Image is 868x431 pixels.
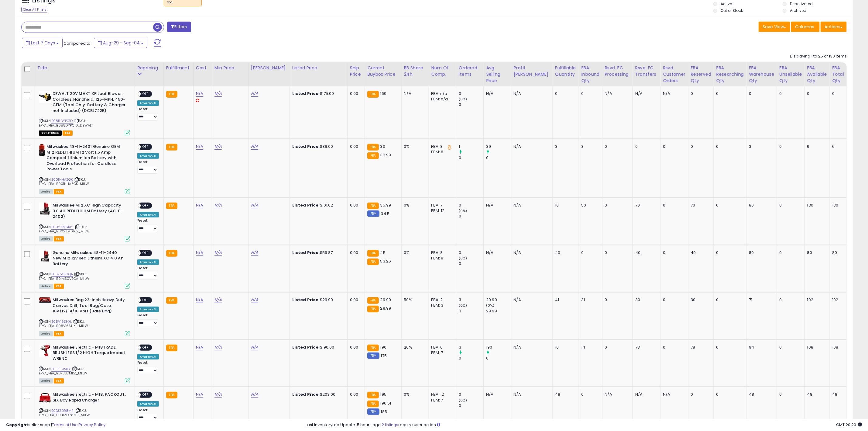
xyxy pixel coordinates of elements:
[635,297,656,303] div: 30
[582,203,598,208] div: 50
[51,272,73,277] a: B01M5CV7QA
[605,250,628,255] div: 0
[382,422,398,428] a: 2 listings
[716,203,742,208] div: 0
[367,152,379,159] small: FBA
[431,297,451,303] div: FBA: 2
[431,65,454,78] div: Num of Comp.
[214,144,222,150] a: N/A
[380,144,385,149] span: 30
[166,91,177,98] small: FBA
[251,91,258,97] a: N/A
[196,344,203,350] a: N/A
[251,297,258,303] a: N/A
[141,144,151,150] span: OFF
[555,65,576,78] div: Fulfillable Quantity
[691,65,711,84] div: FBA Reserved Qty
[807,297,825,303] div: 102
[214,91,222,97] a: N/A
[486,308,511,314] div: 29.99
[459,144,483,149] div: 1
[367,345,379,351] small: FBA
[53,250,126,269] b: Genuine Milwaukee 48-11-2440 New M12 12v Red Lithium XC 4.0 Ah Battery
[716,345,742,350] div: 0
[514,65,550,78] div: Profit [PERSON_NAME]
[39,319,88,328] span: | SKU: EPIC_FBA_B08V16SHXL_MILW
[807,345,825,350] div: 108
[367,210,379,217] small: FBM
[431,203,451,208] div: FBA: 7
[404,345,424,350] div: 26%
[486,303,495,308] small: (0%)
[292,392,343,397] div: $203.00
[716,91,742,96] div: 0
[380,250,386,255] span: 45
[514,203,548,208] div: N/A
[39,118,93,127] span: | SKU: EPIC_FBA_B085DYPC1D_DEWALT
[459,308,483,314] div: 3
[716,144,742,149] div: 0
[39,203,51,215] img: 4142tp3Zk0L._SL40_.jpg
[39,144,130,193] div: ASIN:
[459,97,467,102] small: (0%)
[635,345,656,350] div: 78
[459,155,483,161] div: 0
[749,297,772,303] div: 71
[141,92,151,97] span: OFF
[582,144,598,149] div: 3
[39,297,130,335] div: ASIN:
[582,345,598,350] div: 14
[691,297,709,303] div: 30
[350,144,360,149] div: 0.00
[749,345,772,350] div: 94
[380,297,391,303] span: 29.99
[137,361,159,374] div: Preset:
[214,202,222,208] a: N/A
[137,160,159,173] div: Preset:
[832,144,842,149] div: 6
[196,202,203,208] a: N/A
[54,331,64,336] span: FBA
[54,189,64,194] span: FBA
[137,100,159,106] div: Amazon AI
[37,65,132,71] div: Title
[380,391,386,397] span: 195
[404,297,424,303] div: 50%
[832,345,842,350] div: 108
[431,350,451,356] div: FBM: 7
[292,344,320,350] b: Listed Price:
[759,22,790,32] button: Save View
[582,91,598,96] div: 0
[431,91,451,96] div: FBA: n/a
[663,91,684,96] div: N/A
[292,144,343,149] div: $39.00
[431,149,451,155] div: FBM: 8
[46,144,120,174] b: Milwaukee 48-11-2401 Genuine OEM M12 REDLITHIUM 12 Volt 1.5 Amp Compact Lithium Ion Battery with ...
[39,331,53,336] span: All listings currently available for purchase on Amazon
[605,91,628,96] div: N/A
[141,298,151,303] span: OFF
[749,65,774,84] div: FBA Warehouse Qty
[292,91,343,96] div: $175.00
[350,392,360,397] div: 0.00
[196,91,203,97] a: N/A
[555,91,574,96] div: 0
[821,22,847,32] button: Actions
[196,297,203,303] a: N/A
[39,297,51,303] img: 41sWylDXufL._SL40_.jpg
[381,211,390,217] span: 34.5
[716,65,744,84] div: FBA Researching Qty
[214,344,222,350] a: N/A
[459,91,483,96] div: 0
[137,212,159,217] div: Amazon AI
[39,236,53,242] span: All listings currently available for purchase on Amazon
[404,91,424,96] div: N/A
[63,40,91,46] span: Compared to:
[780,144,800,149] div: 0
[380,202,391,208] span: 35.99
[459,214,483,219] div: 0
[514,144,548,149] div: N/A
[214,391,222,398] a: N/A
[605,345,628,350] div: 0
[514,250,548,255] div: N/A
